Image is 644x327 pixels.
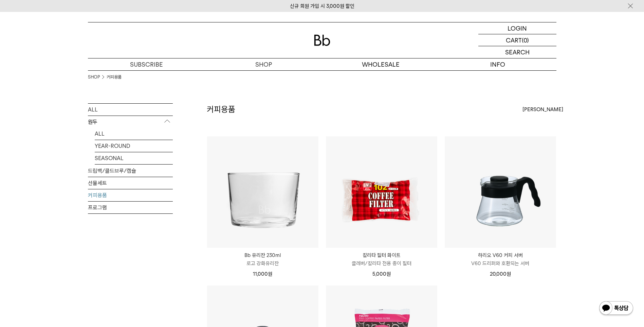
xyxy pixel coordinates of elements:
[490,271,511,277] span: 20,000
[88,202,173,213] a: 프로그램
[268,271,272,277] span: 원
[88,74,100,81] a: SHOP
[478,34,556,46] a: CART (0)
[445,251,556,268] a: 하리오 V60 커피 서버 V60 드리퍼와 호환되는 서버
[95,140,173,152] a: YEAR-ROUND
[290,3,354,9] a: 신규 회원 가입 시 3,000원 할인
[445,251,556,259] p: 하리오 V60 커피 서버
[505,46,530,58] p: SEARCH
[599,300,634,317] img: 카카오톡 채널 1:1 채팅 버튼
[253,271,272,277] span: 11,000
[522,105,563,114] span: [PERSON_NAME]
[326,259,437,268] p: 클레버/칼리타 전용 종이 필터
[522,34,529,46] p: (0)
[88,104,173,116] a: ALL
[88,58,205,70] a: SUBSCRIBE
[88,116,173,128] p: 원두
[88,189,173,201] a: 커피용품
[326,251,437,268] a: 칼리타 필터 화이트 클레버/칼리타 전용 종이 필터
[506,34,522,46] p: CART
[478,22,556,34] a: LOGIN
[508,22,527,34] p: LOGIN
[445,136,556,248] img: 하리오 V60 커피 서버
[205,58,322,70] a: SHOP
[95,128,173,140] a: ALL
[507,271,511,277] span: 원
[372,271,391,277] span: 5,000
[88,177,173,189] a: 선물세트
[88,165,173,177] a: 드립백/콜드브루/캡슐
[439,58,556,70] p: INFO
[326,136,437,248] img: 칼리타 필터 화이트
[107,74,122,81] a: 커피용품
[207,104,235,115] h2: 커피용품
[95,152,173,164] a: SEASONAL
[326,251,437,259] p: 칼리타 필터 화이트
[207,251,318,259] p: Bb 유리잔 230ml
[207,251,318,268] a: Bb 유리잔 230ml 로고 강화유리잔
[386,271,391,277] span: 원
[207,259,318,268] p: 로고 강화유리잔
[207,136,318,248] img: Bb 유리잔 230ml
[314,35,330,46] img: 로고
[322,58,439,70] p: WHOLESALE
[445,259,556,268] p: V60 드리퍼와 호환되는 서버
